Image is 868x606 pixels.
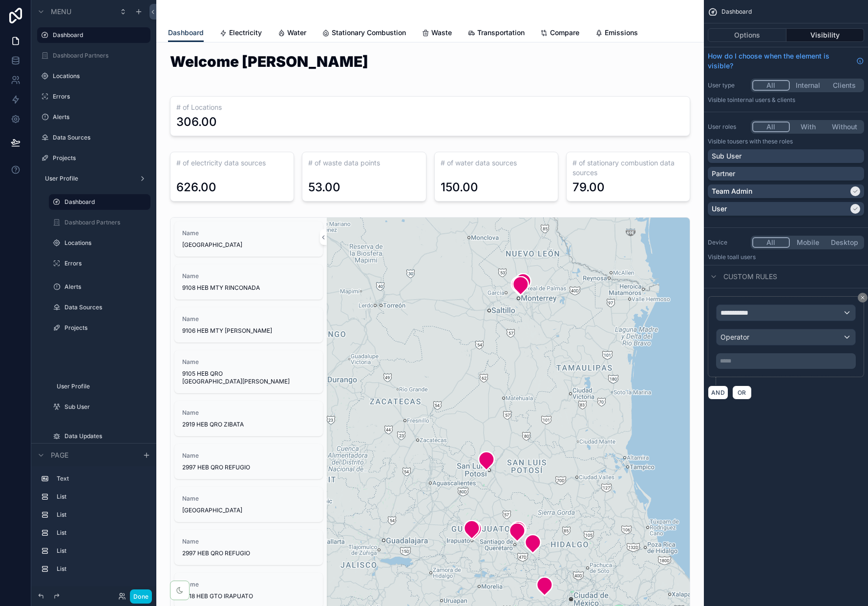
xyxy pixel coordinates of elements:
[168,28,204,38] span: Dashboard
[182,421,315,428] span: 2919 HEB QRO ZIBATA
[64,219,145,226] a: Dashboard Partners
[64,303,145,311] label: Data Sources
[229,28,262,38] span: Electricity
[182,592,315,600] span: 2918 HEB GTO IRAPUATO
[53,113,145,121] label: Alerts
[182,370,315,385] span: 9105 HEB QRO [GEOGRAPHIC_DATA][PERSON_NAME]
[174,264,323,300] a: Name9108 HEB MTY RINCONADA
[733,253,756,261] span: all users
[64,403,145,411] label: Sub User
[716,329,856,345] button: Operator
[53,134,145,141] label: Data Sources
[182,452,315,460] span: Name
[826,237,863,248] button: Desktop
[332,28,406,38] span: Stationary Combustion
[790,121,826,132] button: With
[182,581,315,588] span: Name
[174,530,323,565] a: Name2997 HEB QRO REFUGIO
[64,260,145,267] label: Errors
[550,28,579,38] span: Compare
[64,239,145,247] a: Locations
[708,123,747,131] label: User roles
[736,389,748,396] span: OR
[174,401,323,436] a: Name2919 HEB QRO ZIBATA
[57,511,143,519] label: List
[595,24,638,43] a: Emissions
[708,51,852,71] span: How do I choose when the element is visible?
[174,444,323,479] a: Name2997 HEB QRO REFUGIO
[287,28,306,38] span: Water
[786,28,865,42] button: Visibility
[708,51,864,71] a: How do I choose when the element is visible?
[182,241,315,249] span: [GEOGRAPHIC_DATA]
[752,121,790,132] button: All
[64,283,145,291] label: Alerts
[168,24,204,42] a: Dashboard
[53,93,145,101] label: Errors
[182,315,315,323] span: Name
[732,385,752,400] button: OR
[53,31,145,39] a: Dashboard
[64,198,145,206] label: Dashboard
[431,28,452,38] span: Waste
[712,151,741,161] p: Sub User
[174,307,323,343] a: Name9106 HEB MTY [PERSON_NAME]
[733,138,793,145] span: Users with these roles
[53,154,145,162] label: Projects
[708,253,864,261] p: Visible to
[53,72,145,80] label: Locations
[721,8,752,16] span: Dashboard
[57,529,143,537] label: List
[277,24,306,43] a: Water
[182,327,315,335] span: 9106 HEB MTY [PERSON_NAME]
[174,487,323,522] a: Name[GEOGRAPHIC_DATA]
[64,432,145,440] a: Data Updates
[712,186,752,196] p: Team Admin
[182,409,315,417] span: Name
[174,222,323,257] a: Name[GEOGRAPHIC_DATA]
[130,589,152,604] button: Done
[45,175,131,182] label: User Profile
[57,565,143,573] label: List
[708,96,864,104] p: Visible to
[64,324,145,332] label: Projects
[720,333,749,341] span: Operator
[174,350,323,393] a: Name9105 HEB QRO [GEOGRAPHIC_DATA][PERSON_NAME]
[57,383,145,390] label: User Profile
[826,121,863,132] button: Without
[51,7,71,17] span: Menu
[605,28,638,38] span: Emissions
[182,229,315,237] span: Name
[708,239,747,246] label: Device
[826,80,863,91] button: Clients
[322,24,406,43] a: Stationary Combustion
[752,80,790,91] button: All
[540,24,579,43] a: Compare
[723,272,777,282] span: Custom rules
[712,204,727,214] p: User
[57,475,143,483] label: Text
[53,52,145,60] label: Dashboard Partners
[57,493,143,501] label: List
[182,538,315,545] span: Name
[182,284,315,292] span: 9108 HEB MTY RINCONADA
[708,138,864,145] p: Visible to
[182,272,315,280] span: Name
[708,385,728,400] button: AND
[790,237,826,248] button: Mobile
[219,24,262,43] a: Electricity
[708,81,747,89] label: User type
[752,237,790,248] button: All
